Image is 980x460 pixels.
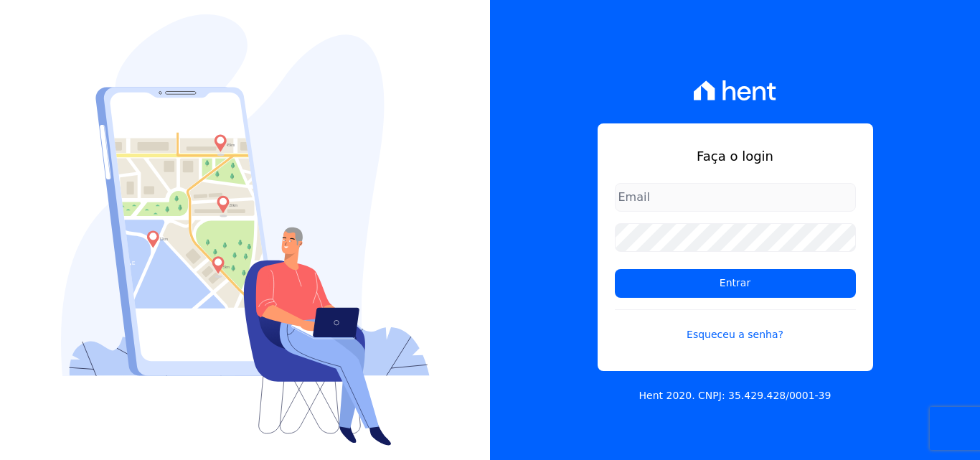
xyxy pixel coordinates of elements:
input: Entrar [615,269,856,298]
p: Hent 2020. CNPJ: 35.429.428/0001-39 [639,388,831,403]
a: Esqueceu a senha? [615,309,856,342]
h1: Faça o login [615,146,856,166]
img: Login [61,14,430,446]
input: Email [615,183,856,212]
